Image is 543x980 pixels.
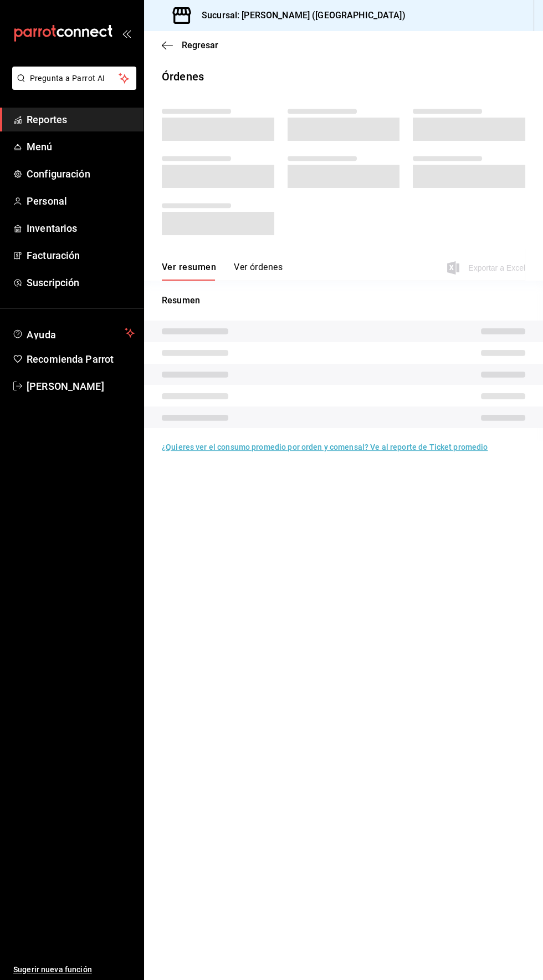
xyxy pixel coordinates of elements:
[162,262,216,281] button: Ver resumen
[27,112,135,127] span: Reportes
[27,248,135,263] span: Facturación
[12,67,136,90] button: Pregunta a Parrot AI
[27,194,135,209] span: Personal
[27,326,120,339] span: Ayuda
[27,221,135,236] span: Inventarios
[182,40,218,50] span: Regresar
[27,139,135,154] span: Menú
[162,262,283,281] div: navigation tabs
[162,68,204,85] div: Órdenes
[234,262,283,281] button: Ver órdenes
[13,964,135,976] span: Sugerir nueva función
[162,294,525,307] p: Resumen
[8,80,136,92] a: Pregunta a Parrot AI
[30,73,119,84] span: Pregunta a Parrot AI
[193,9,406,22] h3: Sucursal: [PERSON_NAME] ([GEOGRAPHIC_DATA])
[162,443,488,451] a: ¿Quieres ver el consumo promedio por orden y comensal? Ve al reporte de Ticket promedio
[27,379,135,394] span: [PERSON_NAME]
[122,29,131,38] button: open_drawer_menu
[162,40,218,50] button: Regresar
[27,352,135,367] span: Recomienda Parrot
[27,275,135,290] span: Suscripción
[27,166,135,181] span: Configuración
